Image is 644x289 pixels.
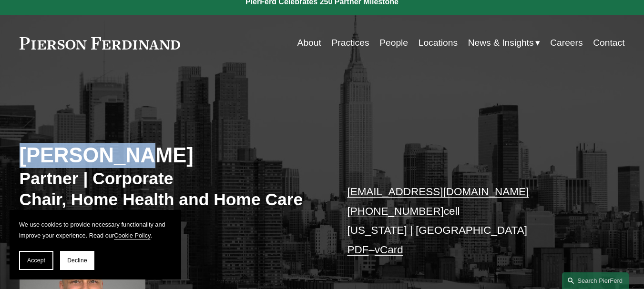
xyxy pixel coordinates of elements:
[10,210,181,279] section: Cookie banner
[297,34,321,52] a: About
[375,244,403,256] a: vCard
[379,34,408,52] a: People
[114,232,150,239] a: Cookie Policy
[20,169,322,210] h3: Partner | Corporate Chair, Home Health and Home Care
[20,143,322,168] h2: [PERSON_NAME]
[19,251,53,270] button: Accept
[468,35,534,51] span: News & Insights
[419,34,458,52] a: Locations
[347,244,368,256] a: PDF
[347,182,599,259] p: cell [US_STATE] | [GEOGRAPHIC_DATA] –
[27,257,45,264] span: Accept
[468,34,540,52] a: folder dropdown
[562,272,629,289] a: Search this site
[550,34,583,52] a: Careers
[347,205,443,217] a: [PHONE_NUMBER]
[347,186,529,198] a: [EMAIL_ADDRESS][DOMAIN_NAME]
[67,257,87,264] span: Decline
[593,34,624,52] a: Contact
[19,219,172,241] p: We use cookies to provide necessary functionality and improve your experience. Read our .
[60,251,94,270] button: Decline
[331,34,369,52] a: Practices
